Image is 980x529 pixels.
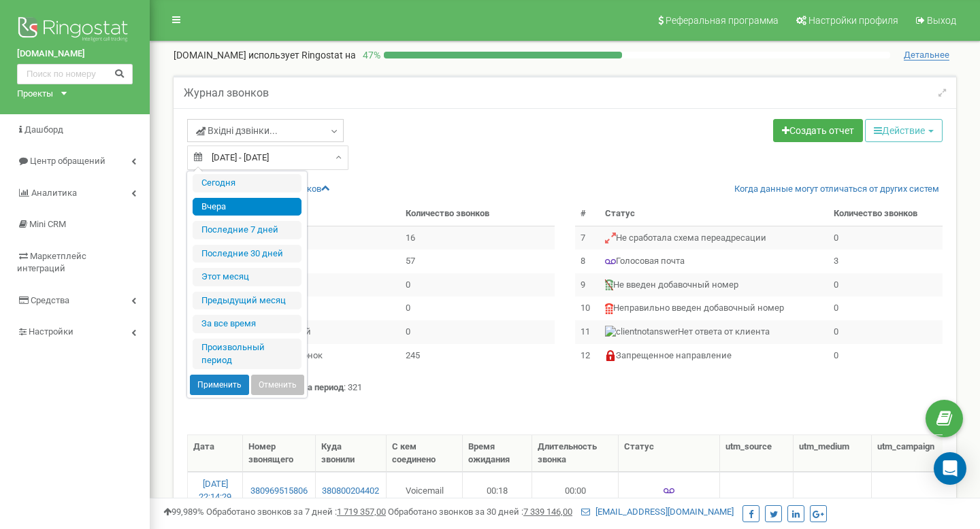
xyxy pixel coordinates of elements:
a: Когда данные могут отличаться от других систем [734,183,939,196]
img: Ringostat logo [17,14,133,48]
td: 10 [575,296,600,320]
td: 0 [400,296,555,320]
a: Создать отчет [773,119,863,142]
th: Статус [214,202,400,226]
td: 11 [575,320,600,344]
p: [DOMAIN_NAME] [174,48,356,62]
img: Не введен добавочный номер [605,279,613,290]
th: Куда звонили [316,435,387,472]
td: 16 [400,226,555,250]
span: Средства [31,295,69,305]
li: Произвольный период [193,339,301,369]
img: Не сработала схема переадресации [605,233,616,243]
td: Не введен добавочный номер [600,273,828,297]
td: 9 [575,273,600,297]
td: Занято [214,296,400,320]
td: 0 [400,273,555,297]
input: Поиск по номеру [17,64,133,84]
td: Нет ответа от клиента [600,320,828,344]
span: Дашборд [24,124,63,135]
span: Обработано звонков за 30 дней : [388,507,572,517]
td: Не сработала схема переадресации [600,226,828,250]
th: Дата [188,435,243,472]
span: Центр обращений [30,156,105,166]
td: Целевой звонок [214,344,400,368]
span: 99,989% [163,507,204,517]
u: 1 719 357,00 [337,507,386,517]
a: Вхідні дзвінки... [187,119,344,142]
a: 380800204402 [321,485,380,498]
span: Настройки [29,326,73,337]
td: 0 [828,344,943,368]
th: С кем соединено [387,435,463,472]
th: utm_medium [794,435,872,472]
td: 0 [828,273,943,297]
div: Проекты [17,88,53,101]
td: 00:18 [463,472,532,509]
li: Вчера [193,198,301,216]
td: Отвечен [214,226,400,250]
th: Количество звонков [828,202,943,226]
td: 7 [575,226,600,250]
th: utm_source [720,435,793,472]
td: 3 [828,250,943,273]
li: Последние 7 дней [193,221,301,239]
p: 47 % [356,48,384,62]
td: 12 [575,344,600,368]
img: Запрещенное направление [605,350,616,361]
li: Последние 30 дней [193,245,301,263]
th: Длительность звонка [532,435,619,472]
td: Повторный [214,320,400,344]
img: Неправильно введен добавочный номер [605,303,613,314]
a: [DOMAIN_NAME] [17,48,133,61]
span: Аналитика [31,188,77,198]
span: Реферальная программа [666,15,779,26]
th: # [575,202,600,226]
li: За все время [193,315,301,333]
th: Время ожидания [463,435,532,472]
th: Статус [619,435,720,472]
button: Действие [865,119,943,142]
a: [EMAIL_ADDRESS][DOMAIN_NAME] [581,507,734,517]
td: Неправильно введен добавочный номер [600,296,828,320]
button: Отменить [251,375,304,395]
li: Этот месяц [193,268,301,286]
th: Номер звонящего [243,435,315,472]
div: Open Intercom Messenger [934,452,966,485]
a: 380969515806 [248,485,309,498]
span: Детальнее [904,50,949,61]
span: Mini CRM [29,219,66,229]
button: Применить [190,375,249,395]
th: utm_campaign [872,435,957,472]
td: 245 [400,344,555,368]
p: : 321 [187,381,943,394]
td: Voicemail [387,472,463,509]
li: Предыдущий меcяц [193,292,301,310]
td: 0 [400,320,555,344]
span: Маркетплейс интеграций [17,251,86,274]
td: Запрещенное направление [600,344,828,368]
td: С ошибками [214,273,400,297]
td: 00:00 [532,472,619,509]
span: Настройки профиля [808,15,898,26]
td: 8 [575,250,600,273]
span: Выход [927,15,956,26]
li: Сегодня [193,174,301,192]
td: Голосовая почта [600,250,828,273]
td: 0 [828,296,943,320]
td: 57 [400,250,555,273]
th: Количество звонков [400,202,555,226]
u: 7 339 146,00 [523,507,572,517]
span: Обработано звонков за 7 дней : [206,507,386,517]
a: [DATE] 22:14:29 [199,479,231,502]
th: Статус [600,202,828,226]
img: Нет ответа от клиента [605,326,678,339]
h5: Журнал звонков [184,87,269,99]
td: 0 [828,226,943,250]
span: использует Ringostat на [248,50,356,61]
span: Вхідні дзвінки... [196,124,278,137]
td: 0 [828,320,943,344]
img: Голосовая почта [605,256,616,267]
img: Голосовая почта [664,485,674,496]
td: Нет ответа [214,250,400,273]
